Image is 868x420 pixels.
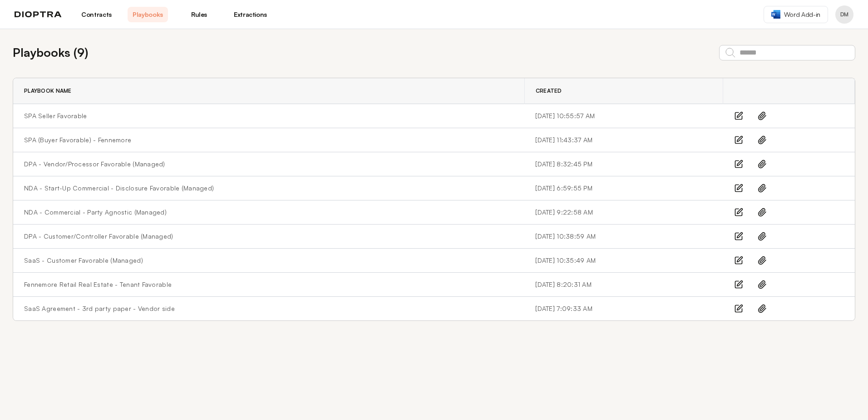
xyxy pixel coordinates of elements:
a: SaaS - Customer Favorable (Managed) [24,256,143,265]
td: [DATE] 10:55:57 AM [524,104,723,128]
a: Contracts [76,7,117,22]
a: Extractions [230,7,271,22]
td: [DATE] 10:35:49 AM [524,249,723,273]
a: Playbooks [128,7,168,22]
img: word [771,10,780,19]
button: Profile menu [835,5,853,24]
td: [DATE] 10:38:59 AM [524,225,723,249]
a: SPA Seller Favorable [24,111,87,120]
a: Fennemore Retail Real Estate - Tenant Favorable [24,280,172,289]
a: DPA - Vendor/Processor Favorable (Managed) [24,160,165,169]
td: [DATE] 8:32:45 PM [524,152,723,176]
img: logo [15,11,62,18]
a: DPA - Customer/Controller Favorable (Managed) [24,232,173,241]
a: SPA (Buyer Favorable) - Fennemore [24,135,131,145]
a: NDA - Commercial - Party Agnostic (Managed) [24,208,167,217]
td: [DATE] 9:22:58 AM [524,200,723,225]
td: [DATE] 7:09:33 AM [524,297,723,321]
span: Playbook Name [24,87,72,95]
td: [DATE] 8:20:31 AM [524,273,723,297]
a: Word Add-in [764,6,828,23]
span: Word Add-in [784,10,820,19]
a: Rules [179,7,219,22]
td: [DATE] 11:43:37 AM [524,128,723,152]
td: [DATE] 6:59:55 PM [524,176,723,200]
a: SaaS Agreement - 3rd party paper - Vendor side [24,304,175,313]
h2: Playbooks ( 9 ) [13,44,88,61]
a: NDA - Start-Up Commercial - Disclosure Favorable (Managed) [24,184,214,193]
span: Created [536,87,562,95]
